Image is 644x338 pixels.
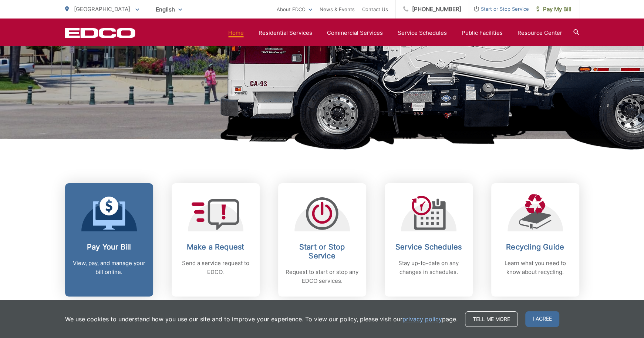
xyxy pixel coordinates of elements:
a: privacy policy [402,315,442,324]
a: Contact Us [362,5,388,14]
p: View, pay, and manage your bill online. [73,259,146,277]
p: Learn what you need to know about recycling. [499,259,572,277]
p: Stay up-to-date on any changes in schedules. [392,259,465,277]
a: Pay Your Bill View, pay, and manage your bill online. [65,183,153,297]
a: News & Events [320,5,355,14]
p: Request to start or stop any EDCO services. [286,268,359,285]
h2: Make a Request [179,242,252,251]
h2: Pay Your Bill [73,242,146,251]
a: Service Schedules [398,29,447,37]
h2: Start or Stop Service [286,242,359,260]
a: EDCD logo. Return to the homepage. [65,28,135,38]
span: I agree [525,311,559,327]
h2: Recycling Guide [499,242,572,251]
a: Public Facilities [462,29,503,37]
span: [GEOGRAPHIC_DATA] [74,6,130,13]
h2: Service Schedules [392,242,465,251]
a: Commercial Services [327,29,383,37]
a: Residential Services [259,29,312,37]
span: Pay My Bill [536,5,571,14]
a: About EDCO [277,5,312,14]
a: Recycling Guide Learn what you need to know about recycling. [491,183,579,297]
a: Home [228,29,244,37]
p: We use cookies to understand how you use our site and to improve your experience. To view our pol... [65,315,458,324]
a: Resource Center [517,29,562,37]
span: English [150,3,188,16]
a: Make a Request Send a service request to EDCO. [172,183,260,297]
a: Tell me more [465,311,518,327]
p: Send a service request to EDCO. [179,259,252,277]
a: Service Schedules Stay up-to-date on any changes in schedules. [385,183,473,297]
